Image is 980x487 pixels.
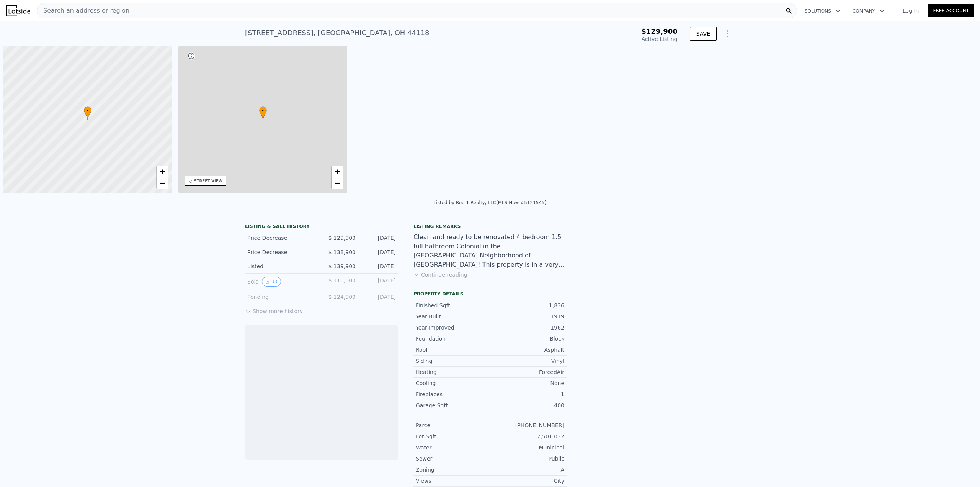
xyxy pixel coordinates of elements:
div: [DATE] [362,277,396,287]
div: City [490,477,564,485]
a: Free Account [928,4,974,17]
span: Active Listing [642,36,678,42]
div: [DATE] [362,248,396,256]
div: Heating [416,368,490,376]
button: Show more history [245,304,303,315]
div: [STREET_ADDRESS] , [GEOGRAPHIC_DATA] , OH 44118 [245,28,429,38]
div: [DATE] [362,234,396,242]
div: • [259,106,267,120]
span: • [259,107,267,114]
a: Log In [893,7,928,15]
span: • [84,107,91,114]
div: ForcedAir [490,368,564,376]
span: − [335,178,340,188]
a: Zoom out [157,177,168,189]
div: Foundation [416,335,490,343]
div: Clean and ready to be renovated 4 bedroom 1.5 full bathroom Colonial in the [GEOGRAPHIC_DATA] Nei... [413,233,567,269]
span: $ 124,900 [328,294,356,300]
span: + [335,167,340,176]
div: Water [416,444,490,451]
div: Vinyl [490,357,564,365]
div: 400 [490,402,564,409]
div: Listing remarks [413,223,567,230]
img: Lotside [646,452,671,476]
div: None [490,379,564,387]
div: A [490,466,564,474]
div: LISTING & SALE HISTORY [245,223,398,231]
div: 1 [490,390,564,398]
div: Sewer [416,455,490,462]
button: Continue reading [413,271,467,279]
a: Zoom in [157,166,168,177]
div: Price Decrease [247,248,315,256]
div: Sold [247,277,315,287]
div: 1,836 [490,302,564,309]
div: Listed by Red 1 Realty, LLC (MLS Now #5121545) [434,200,547,205]
button: Solutions [799,4,846,18]
div: Finished Sqft [416,302,490,309]
div: Year Improved [416,324,490,331]
div: Roof [416,346,490,354]
span: − [160,178,165,188]
div: Property details [413,291,567,297]
span: $ 110,000 [328,277,356,284]
img: Lotside [6,5,30,16]
div: Lot Sqft [416,433,490,440]
div: Public [490,455,564,462]
div: Municipal [490,444,564,451]
button: View historical data [262,277,281,287]
div: [DATE] [362,293,396,301]
span: $ 129,900 [328,235,356,241]
div: Siding [416,357,490,365]
div: Zoning [416,466,490,474]
div: Views [416,477,490,485]
div: [DATE] [362,262,396,270]
div: 1962 [490,324,564,331]
div: Price Decrease [247,234,315,242]
a: Zoom out [332,177,343,189]
div: [PHONE_NUMBER] [490,421,564,429]
div: Pending [247,293,315,301]
div: Parcel [416,421,490,429]
button: SAVE [690,27,717,41]
div: Cooling [416,379,490,387]
div: Garage Sqft [416,402,490,409]
button: Company [846,4,890,18]
div: • [84,106,91,120]
div: 7,501.032 [490,433,564,440]
span: Search an address or region [37,6,129,15]
div: Fireplaces [416,390,490,398]
div: 1919 [490,313,564,320]
div: Listed [247,262,315,270]
span: $ 139,900 [328,263,356,269]
span: + [160,167,165,176]
div: Block [490,335,564,343]
button: Show Options [720,26,735,41]
div: STREET VIEW [194,178,223,184]
span: $129,900 [641,27,678,35]
a: Zoom in [332,166,343,177]
div: Year Built [416,313,490,320]
span: $ 138,900 [328,249,356,255]
div: Asphalt [490,346,564,354]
